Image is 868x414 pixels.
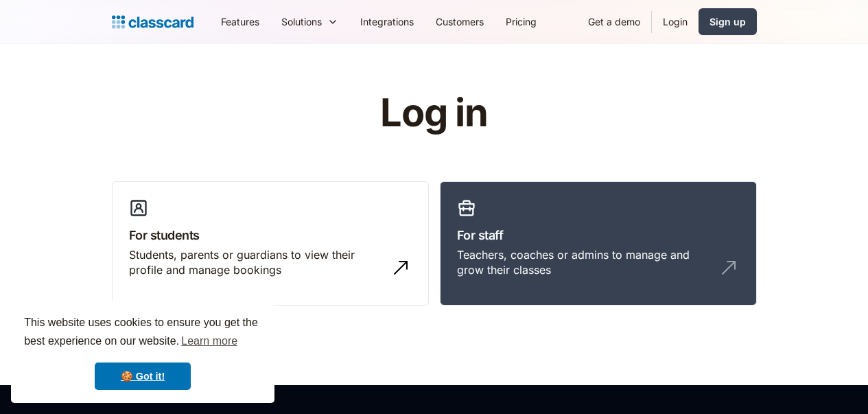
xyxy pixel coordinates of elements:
[457,247,712,278] div: Teachers, coaches or admins to manage and grow their classes
[210,6,270,37] a: Features
[129,226,412,244] h3: For students
[95,363,191,390] a: dismiss cookie message
[11,301,274,403] div: cookieconsent
[112,12,193,32] a: home
[270,6,349,37] div: Solutions
[652,6,699,37] a: Login
[349,6,425,37] a: Integrations
[495,6,548,37] a: Pricing
[216,92,652,135] h1: Log in
[440,181,757,306] a: For staffTeachers, coaches or admins to manage and grow their classes
[457,226,740,244] h3: For staff
[577,6,651,37] a: Get a demo
[281,14,322,29] div: Solutions
[699,8,757,35] a: Sign up
[112,181,429,306] a: For studentsStudents, parents or guardians to view their profile and manage bookings
[179,331,239,352] a: learn more about cookies
[129,247,384,278] div: Students, parents or guardians to view their profile and manage bookings
[24,314,261,352] span: This website uses cookies to ensure you get the best experience on our website.
[425,6,495,37] a: Customers
[709,14,746,29] div: Sign up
